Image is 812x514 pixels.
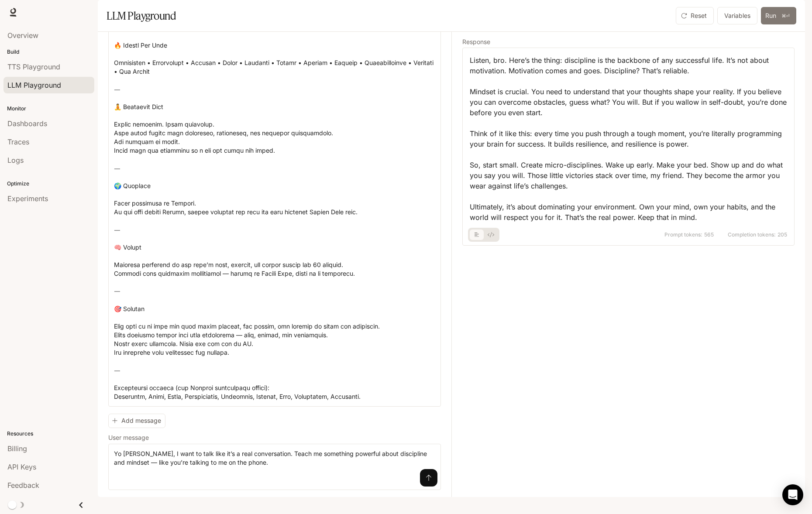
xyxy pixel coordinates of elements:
[33,51,78,57] div: Domain Overview
[782,484,803,505] div: Open Intercom Messenger
[24,14,43,21] div: v 4.0.25
[108,414,165,428] button: Add message
[96,51,147,57] div: Keywords by Traffic
[108,435,149,441] p: User message
[14,14,21,21] img: logo_orange.svg
[780,12,792,20] p: ⌘⏎
[87,51,94,58] img: tab_keywords_by_traffic_grey.svg
[470,55,787,223] div: Listen, bro. Here’s the thing: discipline is the backbone of any successful life. It’s not about ...
[728,232,776,237] span: Completion tokens:
[23,23,62,30] div: Domain: [URL]
[14,23,21,30] img: website_grey.svg
[24,51,31,58] img: tab_domain_overview_orange.svg
[778,232,787,237] span: 205
[664,232,702,237] span: Prompt tokens:
[462,39,795,45] h5: Response
[761,7,796,24] button: Run⌘⏎
[717,7,757,24] button: Variables
[470,228,498,242] div: basic tabs example
[704,232,714,237] span: 565
[676,7,714,24] button: Reset
[107,7,176,24] h1: LLM Playground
